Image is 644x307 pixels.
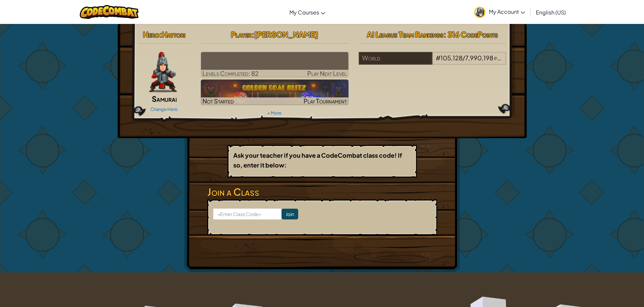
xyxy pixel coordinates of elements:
[532,3,569,21] a: English (US)
[462,54,465,62] span: /
[440,54,462,62] span: 105,128
[436,54,440,62] span: #
[444,30,498,39] span: : 316 CodePoints
[159,30,162,39] span: :
[207,184,437,199] h3: Join a Class
[286,3,329,21] a: My Courses
[213,208,282,220] input: <Enter Class Code>
[489,8,525,15] span: My Account
[152,94,177,103] span: Samurai
[471,1,528,23] a: My Account
[289,9,319,16] span: My Courses
[304,97,347,105] span: Play Tournament
[359,58,506,66] a: World#105,128/7,990,198players
[474,7,485,18] img: avatar
[494,54,512,62] span: players
[359,52,432,65] div: World
[231,30,252,39] span: Player
[307,69,347,77] span: Play Next Level
[162,30,185,39] span: Hattori
[143,30,159,39] span: Hero
[202,69,259,77] span: Levels Completed: 82
[367,30,444,39] span: AI League Team Rankings
[201,80,349,105] a: Not StartedPlay Tournament
[252,30,254,39] span: :
[149,52,177,92] img: samurai.pose.png
[80,5,139,19] img: CodeCombat logo
[201,80,349,105] img: Golden Goal
[254,30,318,39] span: [PERSON_NAME]
[267,110,282,116] a: + More
[233,151,402,169] b: Ask your teacher if you have a CodeCombat class code! If so, enter it below:
[465,54,493,62] span: 7,990,198
[150,106,178,112] a: Change Hero
[202,97,234,105] span: Not Started
[201,52,349,78] a: Play Next Level
[536,9,566,16] span: English (US)
[282,209,298,219] input: Join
